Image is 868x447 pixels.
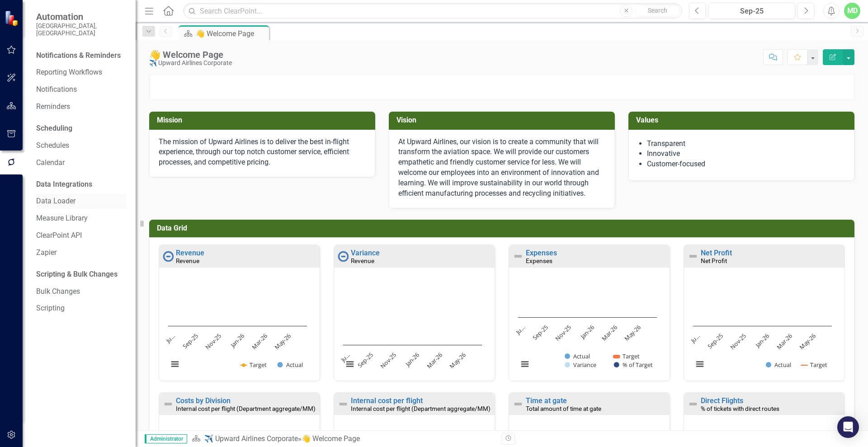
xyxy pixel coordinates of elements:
img: ClearPoint Strategy [5,10,20,26]
div: Double-Click to Edit [334,245,495,381]
button: Show Variance [565,361,597,369]
div: Chart. Highcharts interactive chart. [164,277,315,378]
button: View chart menu, Chart [693,358,706,371]
text: Sep-25 [531,323,550,342]
button: View chart menu, Chart [519,358,531,371]
div: 👋 Welcome Page [196,28,267,39]
div: Chart. Highcharts interactive chart. [339,277,490,378]
text: Mar-26 [775,332,794,351]
div: Scheduling [36,123,72,134]
small: Revenue [351,257,374,264]
text: May-26 [623,323,642,343]
a: Scripting [36,303,127,314]
text: Jan-26 [753,332,771,350]
a: Measure Library [36,213,127,224]
div: Sep-25 [712,6,792,17]
img: Not Defined [163,399,174,409]
button: Search [635,5,680,17]
text: Nov-25 [203,332,222,351]
a: Variance [351,249,380,257]
text: Ju… [688,332,701,345]
p: The mission of Upward Airlines is to deliver the best in-flight experience, through our top notch... [159,137,366,168]
button: MD [844,3,860,19]
button: Sep-25 [708,3,795,19]
a: Bulk Changes [36,287,127,297]
div: Data Integrations [36,179,92,190]
text: May-26 [797,332,817,351]
a: Reminders [36,102,127,112]
text: Ju… [338,351,351,364]
button: Show Actual [278,361,303,369]
a: Schedules [36,141,127,151]
svg: Interactive chart [164,277,311,378]
text: Nov-25 [553,323,572,342]
text: Ju… [163,332,176,345]
span: Administrator [145,434,187,443]
div: 👋 Welcome Page [302,434,360,443]
button: Show % of Target [614,361,653,369]
small: Revenue [176,257,199,264]
img: Not Defined [513,399,524,409]
a: Expenses [526,249,557,257]
div: Chart. Highcharts interactive chart. [514,277,665,378]
a: Costs by Division [176,396,231,405]
input: Search ClearPoint... [183,3,682,19]
text: May-26 [273,332,292,351]
li: Transparent [647,139,845,149]
text: Nov-25 [378,351,397,370]
small: Expenses [526,257,552,264]
div: ✈️ Upward Airlines Corporate [149,60,232,66]
small: Net Profit [701,257,727,264]
text: Mar-26 [425,351,444,370]
small: Internal cost per flight (Department aggregate/MM) [176,405,316,412]
div: Chart. Highcharts interactive chart. [689,277,840,378]
h3: Mission [157,116,371,124]
img: No Information [338,251,349,262]
text: Sep-25 [181,332,200,350]
text: Sep-25 [356,351,375,369]
text: Ju… [513,323,526,336]
h3: Vision [396,116,610,124]
small: Internal cost per flight (Department aggregate/MM) [351,405,491,412]
img: Not Defined [688,251,698,262]
img: Not Defined [688,399,698,409]
div: Double-Click to Edit [159,245,320,381]
a: Zapier [36,248,127,258]
a: Internal cost per flight [351,396,423,405]
span: Search [648,7,667,14]
button: View chart menu, Chart [169,358,181,371]
text: Jan-26 [403,351,421,369]
div: Double-Click to Edit [509,245,670,381]
text: Eastern Division [260,430,281,445]
svg: Interactive chart [514,277,661,378]
div: 👋 Welcome Page [149,50,232,60]
text: May-26 [448,351,467,370]
img: No Information [163,251,174,262]
a: Time at gate [526,396,567,405]
a: ClearPoint API [36,231,127,241]
text: Jan-26 [228,332,246,350]
text: Nov-25 [728,332,747,351]
text: Sep-25 [706,332,725,350]
a: Reporting Workflows [36,67,127,78]
button: Show Actual [766,361,791,369]
div: Double-Click to Edit [684,245,845,381]
div: Open Intercom Messenger [837,416,859,438]
div: Notifications & Reminders [36,51,121,61]
a: ✈️ Upward Airlines Corporate [204,434,298,443]
img: Not Defined [513,251,524,262]
button: Show Target [801,361,828,369]
text: Jan-26 [578,323,596,341]
small: [GEOGRAPHIC_DATA], [GEOGRAPHIC_DATA] [36,22,127,37]
text: Western Division [192,430,215,445]
h3: Data Grid [157,224,850,232]
p: At Upward Airlines, our vision is to create a community that will transform the aviation space. W... [398,137,605,199]
li: Customer-focused [647,159,845,169]
a: Revenue [176,249,204,257]
h3: Values [636,116,850,124]
text: Mar-26 [600,323,619,342]
div: » [192,434,495,444]
li: Innovative [647,149,845,159]
a: Calendar [36,158,127,168]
